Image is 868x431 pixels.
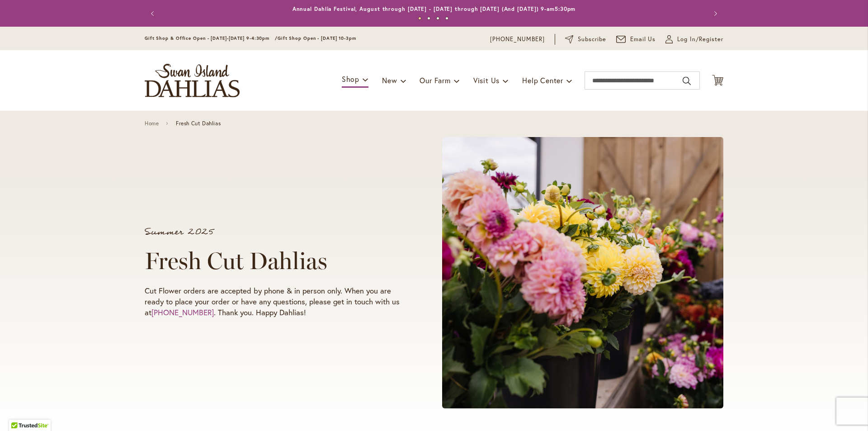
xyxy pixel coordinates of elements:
[578,35,606,44] span: Subscribe
[445,17,448,20] button: 4 of 4
[436,17,439,20] button: 3 of 4
[490,35,545,44] a: [PHONE_NUMBER]
[565,35,606,44] a: Subscribe
[427,17,430,20] button: 2 of 4
[145,227,408,237] p: Summer 2025
[145,285,408,318] p: Cut Flower orders are accepted by phone & in person only. When you are ready to place your order ...
[145,5,163,23] button: Previous
[705,5,723,23] button: Next
[342,74,359,84] span: Shop
[420,76,450,85] span: Our Farm
[677,35,723,44] span: Log In/Register
[176,120,221,127] span: Fresh Cut Dahlias
[151,307,214,317] a: [PHONE_NUMBER]
[382,76,397,85] span: New
[145,35,278,41] span: Gift Shop & Office Open - [DATE]-[DATE] 9-4:30pm /
[630,35,656,44] span: Email Us
[418,17,421,20] button: 1 of 4
[278,35,356,41] span: Gift Shop Open - [DATE] 10-3pm
[616,35,656,44] a: Email Us
[522,76,563,85] span: Help Center
[665,35,723,44] a: Log In/Register
[145,64,240,97] a: store logo
[145,247,408,275] h1: Fresh Cut Dahlias
[145,120,159,127] a: Home
[473,76,500,85] span: Visit Us
[292,5,576,12] a: Annual Dahlia Festival, August through [DATE] - [DATE] through [DATE] (And [DATE]) 9-am5:30pm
